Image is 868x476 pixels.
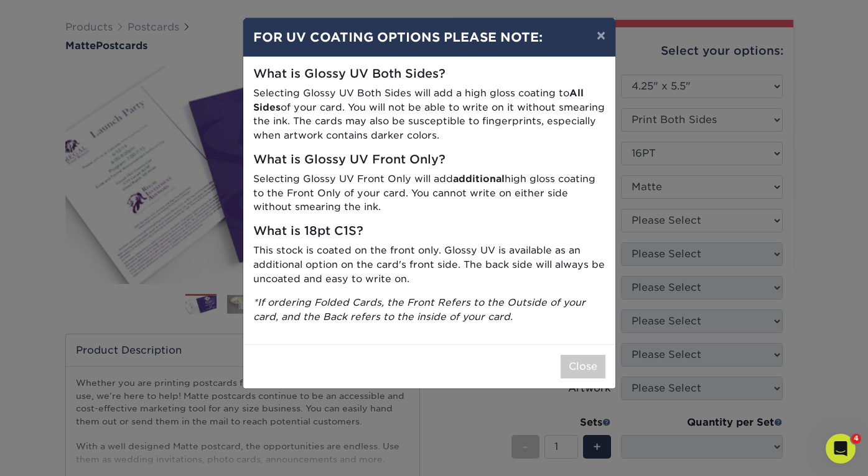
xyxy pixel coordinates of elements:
h4: FOR UV COATING OPTIONS PLEASE NOTE: [253,28,605,47]
h5: What is Glossy UV Front Only? [253,153,605,167]
h5: What is 18pt C1S? [253,224,605,239]
h5: What is Glossy UV Both Sides? [253,67,605,81]
iframe: Intercom live chat [826,434,856,464]
strong: All Sides [253,87,584,113]
p: Selecting Glossy UV Front Only will add high gloss coating to the Front Only of your card. You ca... [253,172,605,214]
button: Close [561,355,605,378]
i: *If ordering Folded Cards, the Front Refers to the Outside of your card, and the Back refers to t... [253,296,586,323]
p: Selecting Glossy UV Both Sides will add a high gloss coating to of your card. You will not be abl... [253,86,605,143]
button: × [587,18,615,53]
strong: additional [453,173,505,185]
span: 4 [851,434,861,444]
p: This stock is coated on the front only. Glossy UV is available as an additional option on the car... [253,244,605,286]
